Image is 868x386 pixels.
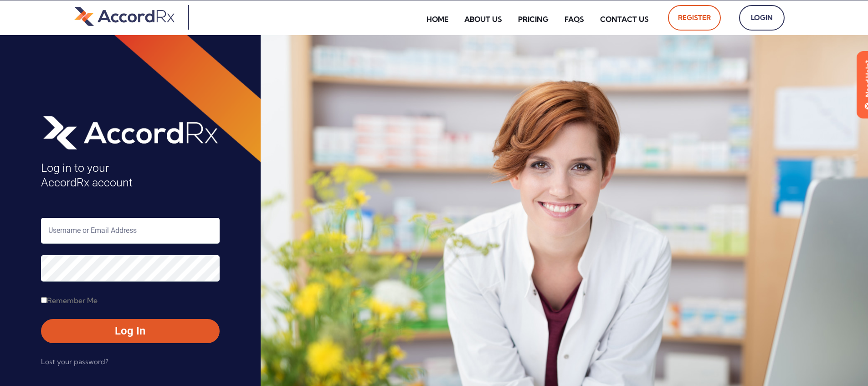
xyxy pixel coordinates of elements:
[678,10,711,25] span: Register
[558,9,591,30] a: FAQs
[668,5,721,31] a: Register
[420,9,455,30] a: Home
[511,9,555,30] a: Pricing
[41,319,220,343] button: Log In
[74,5,175,27] img: default-logo
[41,293,98,308] label: Remember Me
[739,5,785,31] a: Login
[41,218,220,244] input: Username or Email Address
[41,297,47,303] input: Remember Me
[41,161,220,190] h4: Log in to your AccordRx account
[749,10,775,25] span: Login
[593,9,656,30] a: Contact Us
[41,355,108,369] a: Lost your password?
[41,113,220,152] img: AccordRx_logo_header_white
[457,9,509,30] a: About Us
[50,324,211,338] span: Log In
